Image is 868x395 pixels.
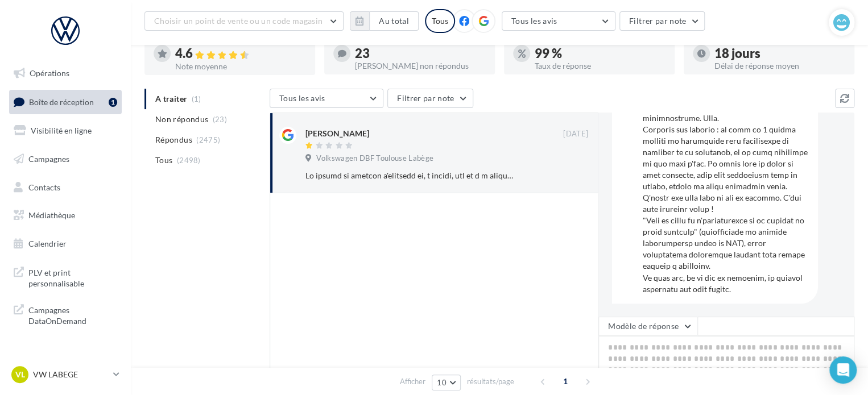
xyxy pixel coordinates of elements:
a: VL VW LABEGE [9,364,122,385]
span: Non répondus [155,114,208,125]
div: Taux de réponse [535,62,666,70]
div: 18 jours [714,47,845,60]
a: PLV et print personnalisable [7,260,124,294]
a: Campagnes DataOnDemand [7,298,124,331]
span: Volkswagen DBF Toulouse Labège [316,153,433,164]
div: 23 [355,47,486,60]
span: Afficher [400,376,425,387]
div: Open Intercom Messenger [829,356,857,384]
span: Campagnes DataOnDemand [28,302,117,327]
a: Opérations [7,61,124,85]
span: (2498) [177,156,201,165]
span: Tous les avis [279,93,325,103]
div: Note moyenne [175,63,306,70]
button: Au total [350,11,419,31]
span: résultats/page [467,376,514,387]
span: Calendrier [28,239,67,248]
div: 4.6 [175,47,306,60]
a: Contacts [7,176,124,199]
button: Tous les avis [502,11,615,31]
span: PLV et print personnalisable [28,265,117,289]
span: Répondus [155,134,192,145]
span: 10 [437,378,447,387]
a: Boîte de réception1 [7,90,124,114]
button: Choisir un point de vente ou un code magasin [144,11,344,31]
span: Visibilité en ligne [31,126,92,135]
span: Médiathèque [28,210,75,220]
span: VL [15,369,25,380]
a: Campagnes [7,147,124,171]
div: Délai de réponse moyen [714,62,845,70]
span: Contacts [28,182,60,192]
a: Calendrier [7,232,124,256]
span: Campagnes [28,154,69,164]
span: Tous [155,155,172,166]
p: VW LABEGE [33,369,109,380]
span: Boîte de réception [29,97,94,106]
a: Visibilité en ligne [7,119,124,143]
button: Modèle de réponse [598,317,697,336]
span: Choisir un point de vente ou un code magasin [154,16,323,26]
button: Au total [369,11,419,31]
span: (23) [213,115,227,124]
span: 1 [556,372,574,390]
span: [DATE] [563,129,588,139]
div: 99 % [535,47,666,60]
div: Lo ipsumd si ametcon a'elitsedd ei, t incidi, utl et d m aliqua eni admin v'quisno ex ulla, l'nis... [305,170,514,181]
span: (2475) [196,135,220,144]
button: 10 [432,375,461,390]
span: Tous les avis [511,16,557,26]
div: [PERSON_NAME] [305,128,369,139]
div: [PERSON_NAME] non répondus [355,62,486,70]
div: Tous [425,9,455,33]
a: Médiathèque [7,203,124,227]
button: Filtrer par note [387,89,473,108]
div: 1 [109,98,117,107]
span: Opérations [30,68,69,78]
button: Filtrer par note [619,11,705,31]
button: Tous les avis [270,89,383,108]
